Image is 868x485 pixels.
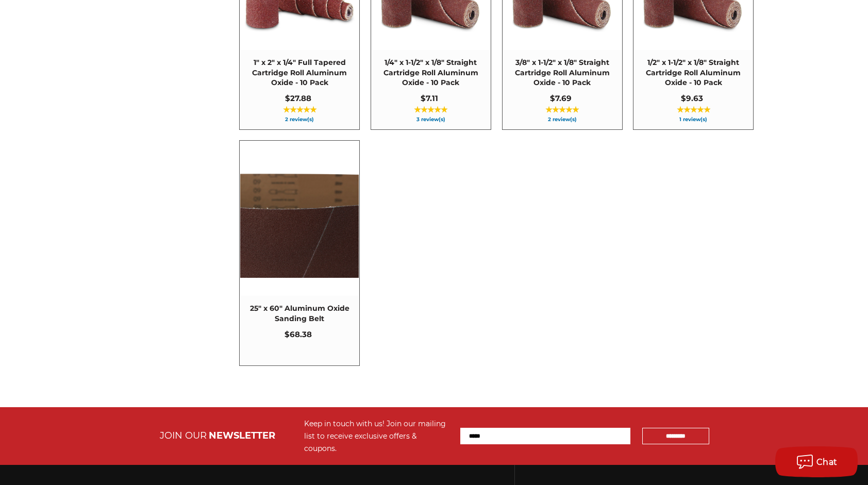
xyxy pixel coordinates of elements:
[816,457,838,467] span: Chat
[245,58,354,88] span: 1" x 2" x 1/4" Full Tapered Cartridge Roll Aluminum Oxide - 10 Pack
[550,93,572,103] span: $7.69
[304,417,450,455] div: Keep in touch with us! Join our mailing list to receive exclusive offers & coupons.
[545,106,579,114] span: ★★★★★
[414,106,447,114] span: ★★★★★
[421,93,438,103] span: $7.11
[775,446,858,477] button: Chat
[245,304,354,324] span: 25" x 60" Aluminum Oxide Sanding Belt
[508,58,617,88] span: 3/8" x 1-1/2" x 1/8" Straight Cartridge Roll Aluminum Oxide - 10 Pack
[376,117,486,122] span: 3 review(s)
[508,117,617,122] span: 2 review(s)
[240,141,359,365] a: 25" x 60" Aluminum Oxide Sanding Belt
[285,93,311,103] span: $27.88
[285,329,312,339] span: $68.38
[677,106,710,114] span: ★★★★★
[639,58,748,88] span: 1/2" x 1-1/2" x 1/8" Straight Cartridge Roll Aluminum Oxide - 10 Pack
[240,159,359,278] img: 25" x 60" Aluminum Oxide Sanding Belt
[639,117,748,122] span: 1 review(s)
[245,117,354,122] span: 2 review(s)
[283,106,316,114] span: ★★★★★
[209,430,275,441] span: NEWSLETTER
[376,58,486,88] span: 1/4" x 1-1/2" x 1/8" Straight Cartridge Roll Aluminum Oxide - 10 Pack
[160,430,207,441] span: JOIN OUR
[681,93,703,103] span: $9.63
